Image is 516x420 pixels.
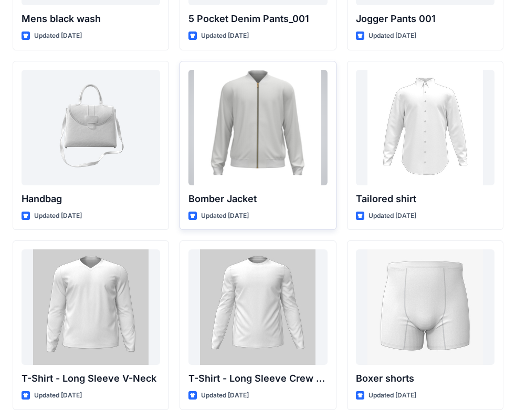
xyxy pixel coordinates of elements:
a: T-Shirt - Long Sleeve Crew Neck [188,249,327,365]
p: Boxer shorts [356,371,494,386]
a: Handbag [22,70,160,185]
p: 5 Pocket Denim Pants_001 [188,12,327,26]
p: T-Shirt - Long Sleeve Crew Neck [188,371,327,386]
a: Boxer shorts [356,249,494,365]
p: Updated [DATE] [201,390,249,401]
p: Updated [DATE] [201,211,249,222]
a: T-Shirt - Long Sleeve V-Neck [22,249,160,365]
p: Updated [DATE] [368,390,416,401]
p: Updated [DATE] [368,30,416,41]
p: Updated [DATE] [368,211,416,222]
p: Updated [DATE] [201,30,249,41]
p: Updated [DATE] [34,390,82,401]
p: Updated [DATE] [34,30,82,41]
p: Handbag [22,192,160,206]
p: Tailored shirt [356,192,494,206]
p: Bomber Jacket [188,192,327,206]
p: Jogger Pants 001 [356,12,494,26]
a: Tailored shirt [356,70,494,185]
p: Mens black wash [22,12,160,26]
p: Updated [DATE] [34,211,82,222]
p: T-Shirt - Long Sleeve V-Neck [22,371,160,386]
a: Bomber Jacket [188,70,327,185]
